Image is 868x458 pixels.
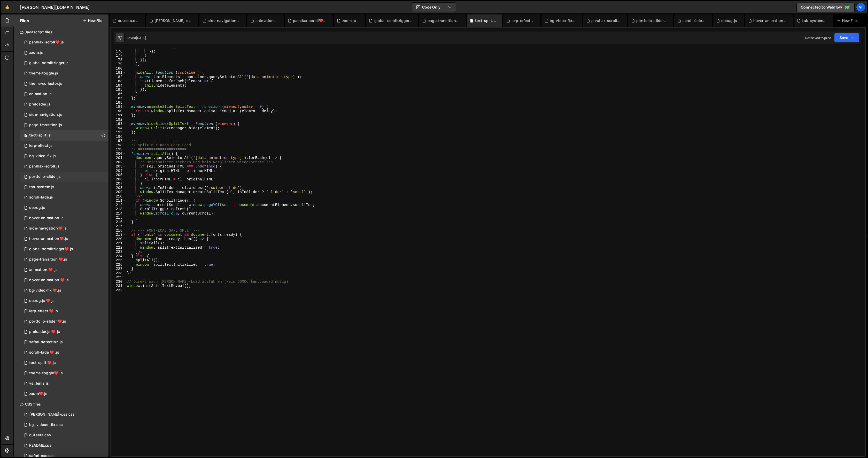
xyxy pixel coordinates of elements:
[20,151,109,161] div: 14861/40268.js
[29,433,51,438] div: outseta.css
[29,257,67,262] div: page-transition ❤️.js
[20,327,109,337] div: 14861/40367.js
[29,299,55,303] div: debug.js ❤️.js
[111,156,126,160] div: 201
[111,186,126,190] div: 208
[111,101,126,105] div: 188
[29,330,60,334] div: preloader.js ❤️.js
[111,152,126,156] div: 200
[111,92,126,96] div: 186
[20,120,109,130] div: 14861/40251.js
[29,143,52,148] div: lerp-effect.js
[111,126,126,131] div: 194
[29,102,50,107] div: preloader.js
[20,223,109,234] div: 14861/41468.js
[111,233,126,237] div: 219
[636,18,667,23] div: portfolio-slider.js
[29,123,62,127] div: page-transition.js
[111,203,126,207] div: 212
[20,110,109,120] div: 14861/40256.js
[24,175,27,179] span: 1
[111,258,126,263] div: 225
[20,409,109,420] div: 14861/40273.css
[20,182,109,192] div: 14861/40255.js
[111,241,126,246] div: 221
[20,203,109,213] div: 14861/40363.js
[29,81,62,86] div: theme-collector.js
[20,213,109,223] div: 14861/40794.js
[111,254,126,258] div: 224
[20,37,109,48] div: 14861/41709.js
[29,205,45,210] div: debug.js
[20,172,109,182] div: 14861/40258.js
[20,161,109,172] div: 14861/40257.js
[29,195,53,200] div: scroll-fade.js
[29,92,52,96] div: animation.js
[796,3,855,12] a: Connected to Webflow
[29,319,66,324] div: portfolio-slider ❤️.js
[20,306,109,316] div: 14861/40356.js
[29,268,58,272] div: animation ❤️ .js
[83,19,102,23] button: New File
[208,18,240,23] div: side-navigation.js
[111,66,126,71] div: 180
[20,275,109,285] div: 14861/40899.js
[111,220,126,224] div: 216
[20,378,109,389] div: 14861/39786.js
[20,18,29,24] h2: Files
[111,199,126,203] div: 211
[412,3,456,12] button: Code Only
[20,430,109,440] div: 14861/45483.css
[111,275,126,280] div: 229
[20,68,109,79] div: 14861/40582.js
[111,169,126,173] div: 204
[20,4,90,10] div: [PERSON_NAME][DOMAIN_NAME]
[111,143,126,148] div: 198
[111,135,126,139] div: 196
[29,226,67,231] div: side-navigation❤️.js
[111,96,126,101] div: 187
[342,18,356,23] div: zoom.js
[374,18,412,23] div: global-scrolltrigger.js
[111,75,126,79] div: 182
[111,160,126,165] div: 202
[136,36,146,40] div: [DATE]
[293,18,327,23] div: parallax-scroll❤️.js
[29,443,51,448] div: README.css
[111,271,126,276] div: 228
[837,18,859,23] div: New File
[20,358,109,368] div: 14861/40368.js
[111,263,126,267] div: 226
[111,250,126,254] div: 223
[20,254,109,265] div: 14861/40357.js
[29,278,69,283] div: hover-animation ❤️.js
[20,79,109,89] div: 14861/40581.js
[111,228,126,233] div: 218
[29,361,56,365] div: text-split ❤️.js
[29,381,49,386] div: vs_lenis.js
[683,18,706,23] div: scroll-fade.js
[29,340,63,345] div: safari-detection.js
[29,288,61,293] div: bg-video-fix ❤️.js
[1,1,14,13] a: 🤙
[29,350,59,355] div: scroll-fade ❤️ .js
[111,113,126,118] div: 191
[29,174,61,179] div: portfolio-slider.js
[29,40,64,45] div: parallax-scroll❤️.js
[20,265,109,275] div: 14861/39591.js
[29,236,68,241] div: hover-animation❤️.js
[111,79,126,83] div: 183
[29,61,68,65] div: global-scrolltrigger.js
[111,288,126,293] div: 232
[29,216,64,220] div: hover-animation.js
[111,105,126,109] div: 189
[29,309,58,314] div: lerp-effect ❤️.js
[20,130,109,141] div: 14861/40254.js
[29,371,63,376] div: theme-toggle❤️.js
[29,423,63,427] div: bg_videos_fix.css
[111,62,126,66] div: 179
[111,122,126,126] div: 193
[29,112,62,117] div: side-navigation.js
[111,246,126,250] div: 222
[111,49,126,54] div: 176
